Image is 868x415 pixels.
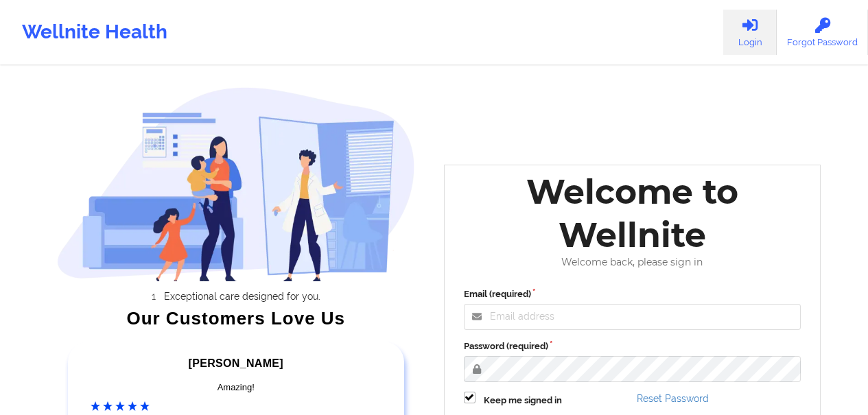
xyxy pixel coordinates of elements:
[454,170,811,257] div: Welcome to Wellnite
[637,393,709,404] a: Reset Password
[723,10,777,55] a: Login
[464,287,801,301] label: Email (required)
[777,10,868,55] a: Forgot Password
[484,394,562,407] label: Keep me signed in
[69,291,415,302] li: Exceptional care designed for you.
[464,304,801,330] input: Email address
[464,340,801,353] label: Password (required)
[57,311,415,325] div: Our Customers Love Us
[91,381,382,394] div: Amazing!
[454,257,811,268] div: Welcome back, please sign in
[189,357,283,369] span: [PERSON_NAME]
[57,86,415,281] img: wellnite-auth-hero_200.c722682e.png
